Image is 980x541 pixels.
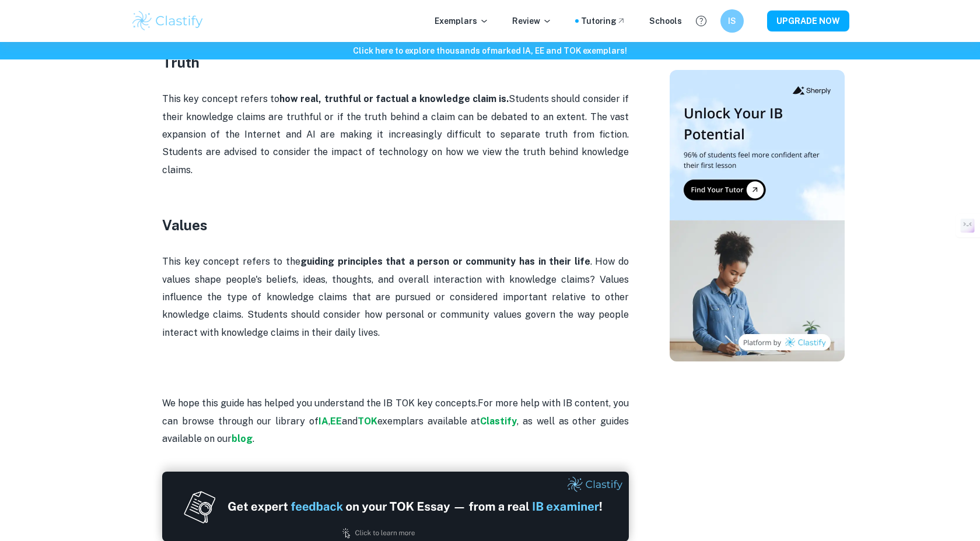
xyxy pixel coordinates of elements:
[2,44,978,57] h6: Click here to explore thousands of marked IA, EE and TOK exemplars !
[691,11,711,31] button: Help and Feedback
[279,93,509,104] strong: how real, truthful or factual a knowledge claim is.
[162,395,629,448] p: For more help with IB content, you can browse through our library of , and exemplars available at...
[162,398,478,409] span: We hope this guide has helped you understand the IB TOK key concepts.
[318,416,328,427] a: IA
[162,215,629,236] h3: Values
[358,416,377,427] a: TOK
[162,253,629,342] p: This key concept refers to the . How do values shape people's beliefs, ideas, thoughts, and overa...
[720,9,744,33] button: IS
[232,433,253,444] a: blog
[670,70,845,361] img: Thumbnail
[480,416,517,427] a: Clastify
[300,256,590,267] strong: guiding principles that a person or community has in their life
[330,416,342,427] a: EE
[581,15,626,27] a: Tutoring
[162,52,629,73] h3: Truth
[649,15,682,27] a: Schools
[435,15,489,27] p: Exemplars
[512,15,552,27] p: Review
[726,15,739,27] h6: IS
[767,10,849,31] button: UPGRADE NOW
[131,9,205,33] img: Clastify logo
[162,90,629,179] p: This key concept refers to Students should consider if their knowledge claims are truthful or if ...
